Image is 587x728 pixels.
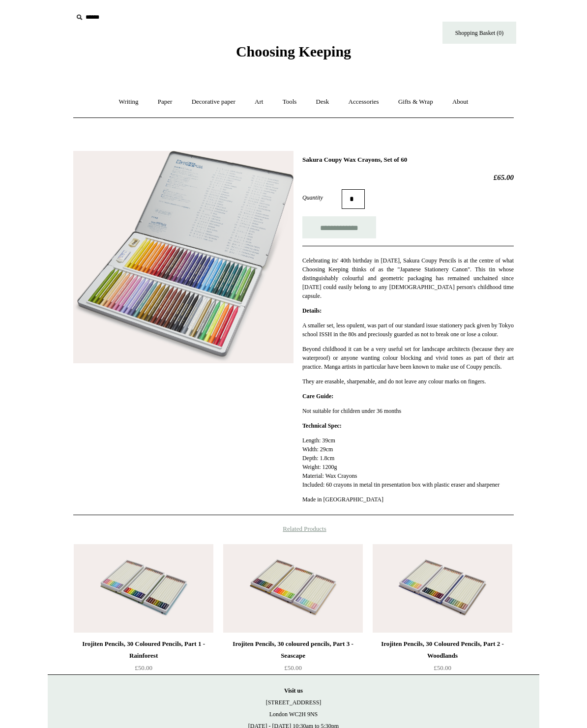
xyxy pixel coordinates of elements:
a: About [443,89,477,115]
span: £50.00 [434,664,451,671]
a: Paper [149,89,181,115]
a: Writing [110,89,147,115]
a: Choosing Keeping [236,51,351,58]
span: Choosing Keeping [236,43,351,59]
strong: Care Guide: [302,393,333,400]
strong: Visit us [284,687,303,694]
p: Not suitable for children under 36 months [302,407,514,415]
a: Irojiten Pencils, 30 coloured pencils, Part 3 - Seascape Irojiten Pencils, 30 coloured pencils, P... [223,544,363,633]
a: Irojiten Pencils, 30 Coloured Pencils, Part 1 - Rainforest Irojiten Pencils, 30 Coloured Pencils,... [74,544,213,633]
a: Decorative paper [183,89,244,115]
a: Irojiten Pencils, 30 Coloured Pencils, Part 2 - Woodlands £50.00 [373,638,512,678]
p: Made in [GEOGRAPHIC_DATA] [302,495,514,504]
img: Irojiten Pencils, 30 coloured pencils, Part 3 - Seascape [223,544,363,633]
img: Irojiten Pencils, 30 Coloured Pencils, Part 1 - Rainforest [74,544,213,633]
p: A smaller set, less opulent, was part of our standard issue stationery pack given by Tokyo school... [302,321,514,339]
p: Celebrating its' 40th birthday in [DATE], Sakura Coupy Pencils is at the centre of what Choosing ... [302,256,514,300]
div: Irojiten Pencils, 30 coloured pencils, Part 3 - Seascape [226,638,360,662]
a: Gifts & Wrap [389,89,442,115]
h2: £65.00 [302,173,514,182]
img: Sakura Coupy Wax Crayons, Set of 60 [73,151,293,364]
a: Irojiten Pencils, 30 Coloured Pencils, Part 1 - Rainforest £50.00 [74,638,213,678]
img: Irojiten Pencils, 30 Coloured Pencils, Part 2 - Woodlands [373,544,512,633]
span: £50.00 [135,664,152,671]
a: Shopping Basket (0) [442,22,516,44]
strong: Details: [302,307,322,314]
p: They are erasable, sharpenable, and do not leave any colour marks on fingers. [302,377,514,386]
a: Tools [274,89,306,115]
a: Accessories [340,89,388,115]
a: Desk [307,89,338,115]
div: Irojiten Pencils, 30 Coloured Pencils, Part 2 - Woodlands [375,638,510,662]
h4: Related Products [48,525,539,533]
strong: Technical Spec: [302,422,342,429]
span: £50.00 [284,664,302,671]
p: Beyond childhood it can be a very useful set for landscape architects (because they are waterproo... [302,345,514,371]
a: Art [246,89,272,115]
p: Length: 39cm Width: 29cm Depth: 1.8cm Weight: 1200g Material: Wax Crayons Included: 60 crayons in... [302,436,514,489]
div: Irojiten Pencils, 30 Coloured Pencils, Part 1 - Rainforest [76,638,211,662]
a: Irojiten Pencils, 30 coloured pencils, Part 3 - Seascape £50.00 [223,638,363,678]
a: Irojiten Pencils, 30 Coloured Pencils, Part 2 - Woodlands Irojiten Pencils, 30 Coloured Pencils, ... [373,544,512,633]
h1: Sakura Coupy Wax Crayons, Set of 60 [302,156,514,164]
label: Quantity [302,193,342,202]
